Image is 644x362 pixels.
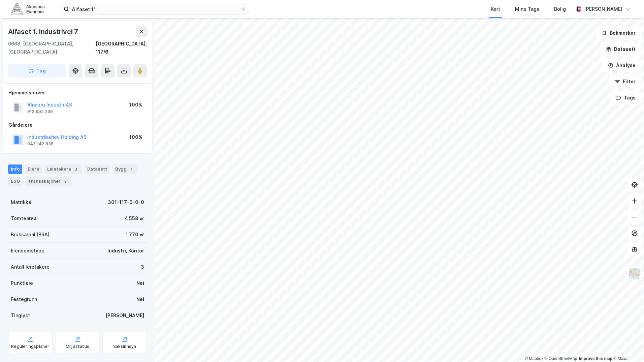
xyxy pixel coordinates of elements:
[8,89,147,97] div: Hjemmelshaver
[107,247,144,255] div: Industri, Kontor
[609,75,641,88] button: Filter
[129,101,142,109] div: 100%
[62,178,69,185] div: 5
[27,109,53,114] div: 912 965 236
[554,5,566,13] div: Bolig
[11,3,44,15] img: akershus-eiendom-logo.9091f326c980b4bce74ccdd9f866810c.svg
[113,344,136,349] div: Saksinnsyn
[141,263,144,271] div: 3
[105,311,144,320] div: [PERSON_NAME]
[11,311,30,320] div: Tinglyst
[136,279,144,287] div: Nei
[491,5,500,13] div: Kart
[128,166,135,173] div: 1
[515,5,539,13] div: Mine Tags
[8,64,66,78] button: Tag
[11,279,33,287] div: Punktleie
[44,164,82,174] div: Leietakere
[112,164,137,174] div: Bygg
[25,164,42,174] div: Eiere
[8,40,96,56] div: 0668, [GEOGRAPHIC_DATA], [GEOGRAPHIC_DATA]
[11,231,50,239] div: Bruksareal (BRA)
[8,164,22,174] div: Info
[8,26,79,37] div: Alfaset 1. Industrivei 7
[129,133,142,141] div: 100%
[11,247,44,255] div: Eiendomstype
[600,42,641,56] button: Datasett
[610,330,644,362] div: Kontrollprogram for chat
[8,177,23,186] div: ESG
[126,231,144,239] div: 1 770 ㎡
[136,295,144,303] div: Nei
[602,59,641,72] button: Analyse
[610,91,641,104] button: Tags
[11,214,38,222] div: Tomteareal
[11,198,33,206] div: Matrikkel
[628,267,641,280] img: Z
[66,344,89,349] div: Miljøstatus
[596,26,641,40] button: Bokmerker
[125,214,144,222] div: 4 558 ㎡
[11,263,50,271] div: Antall leietakere
[27,141,54,147] div: 942 142 838
[11,295,37,303] div: Festegrunn
[610,330,644,362] iframe: Chat Widget
[545,356,577,361] a: OpenStreetMap
[11,344,49,349] div: Reguleringsplaner
[85,164,110,174] div: Datasett
[25,177,71,186] div: Transaksjoner
[108,198,144,206] div: 301-117-6-0-0
[69,4,241,14] input: Søk på adresse, matrikkel, gårdeiere, leietakere eller personer
[72,166,79,173] div: 3
[579,356,612,361] a: Improve this map
[525,356,543,361] a: Mapbox
[584,5,622,13] div: [PERSON_NAME]
[96,40,147,56] div: [GEOGRAPHIC_DATA], 117/6
[8,121,147,129] div: Gårdeiere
